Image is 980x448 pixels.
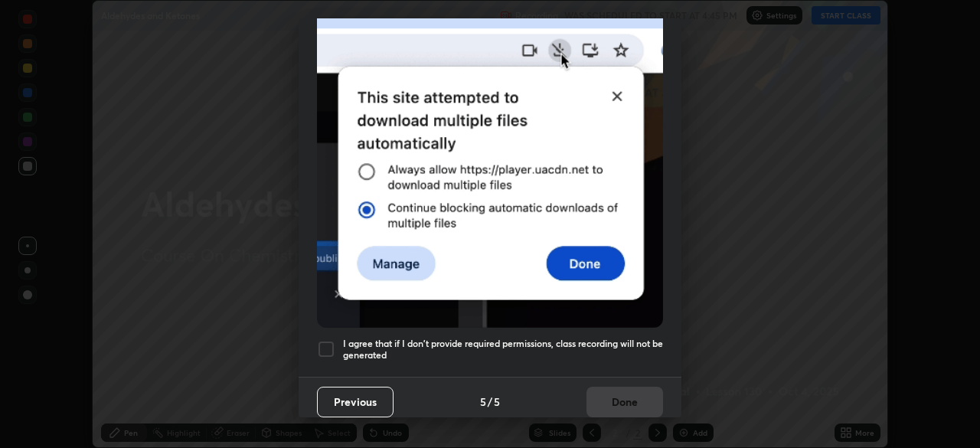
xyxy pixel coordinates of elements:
h4: 5 [480,394,486,410]
button: Previous [317,387,394,417]
h4: / [488,394,492,410]
h4: 5 [494,394,500,410]
h5: I agree that if I don't provide required permissions, class recording will not be generated [343,338,663,361]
